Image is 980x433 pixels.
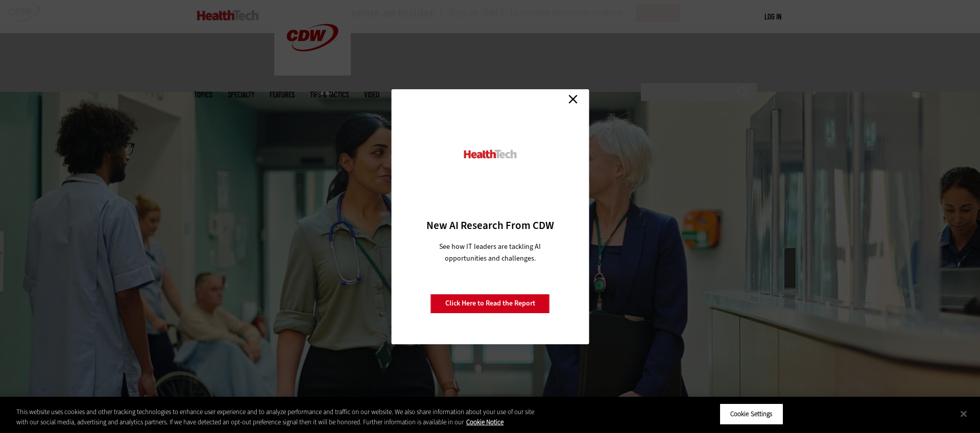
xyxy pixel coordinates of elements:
a: More information about your privacy [466,418,504,426]
button: Cookie Settings [720,403,783,425]
p: See how IT leaders are tackling AI opportunities and challenges. [427,241,553,264]
div: This website uses cookies and other tracking technologies to enhance user experience and to analy... [16,407,539,427]
img: HealthTech_0.png [462,149,518,160]
h3: New AI Research From CDW [409,218,571,233]
button: Close [952,402,975,425]
a: Click Here to Read the Report [431,294,550,313]
a: Close [565,92,581,107]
